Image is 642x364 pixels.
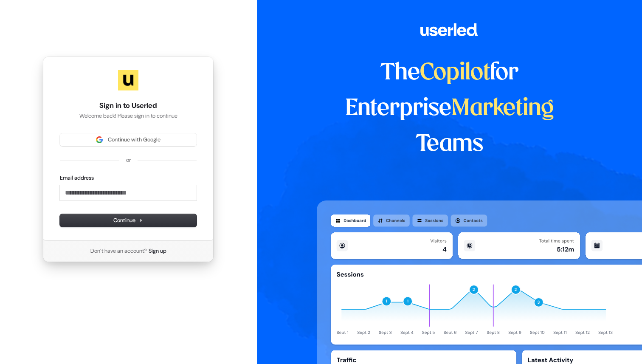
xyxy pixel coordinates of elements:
h1: Sign in to Userled [60,101,197,111]
span: Don’t have an account? [90,247,147,255]
span: Marketing [451,98,554,120]
img: Userled [118,70,138,90]
label: Email address [60,174,94,182]
p: or [126,156,131,164]
img: Sign in with Google [96,136,103,143]
span: Continue [113,217,143,224]
span: Continue with Google [108,136,160,144]
p: Welcome back! Please sign in to continue [60,112,197,120]
a: Sign up [149,247,166,255]
h1: The for Enterprise Teams [317,55,582,162]
button: Continue [60,214,197,227]
button: Sign in with GoogleContinue with Google [60,133,197,146]
span: Copilot [420,62,490,84]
